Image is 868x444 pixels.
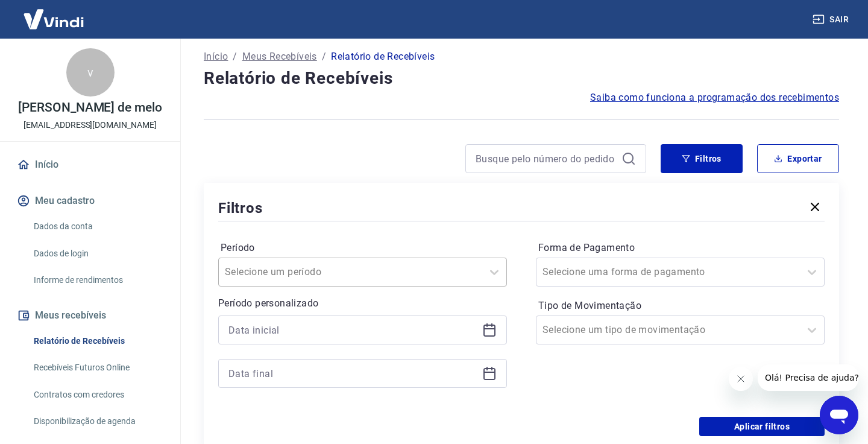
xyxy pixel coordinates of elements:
[66,48,115,97] div: v
[538,299,822,313] label: Tipo de Movimentação
[233,49,237,64] p: /
[14,302,166,329] button: Meus recebíveis
[661,144,743,173] button: Filtros
[331,49,435,64] p: Relatório de Recebíveis
[810,8,854,31] button: Sair
[29,268,166,293] a: Informe de rendimentos
[729,367,753,391] iframe: Fechar mensagem
[14,151,166,178] a: Início
[14,188,166,214] button: Meu cadastro
[29,355,166,380] a: Recebíveis Futuros Online
[820,396,858,434] iframe: Botão para abrir a janela de mensagens
[221,241,505,255] label: Período
[228,364,477,382] input: Data final
[14,1,93,37] img: Vindi
[29,329,166,354] a: Relatório de Recebíveis
[204,66,839,90] h4: Relatório de Recebíveis
[538,241,822,255] label: Forma de Pagamento
[29,409,166,434] a: Disponibilização de agenda
[29,382,166,407] a: Contratos com credores
[228,321,477,339] input: Data inicial
[7,8,101,18] span: Olá! Precisa de ajuda?
[29,241,166,266] a: Dados de login
[218,198,263,218] h5: Filtros
[590,90,839,105] a: Saiba como funciona a programação dos recebimentos
[476,150,617,168] input: Busque pelo número do pedido
[204,49,228,64] a: Início
[218,296,507,311] p: Período personalizado
[758,364,858,391] iframe: Mensagem da empresa
[757,144,839,173] button: Exportar
[699,417,825,436] button: Aplicar filtros
[29,214,166,239] a: Dados da conta
[242,49,317,64] a: Meus Recebíveis
[322,49,326,64] p: /
[18,101,162,114] p: [PERSON_NAME] de melo
[24,119,157,132] p: [EMAIL_ADDRESS][DOMAIN_NAME]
